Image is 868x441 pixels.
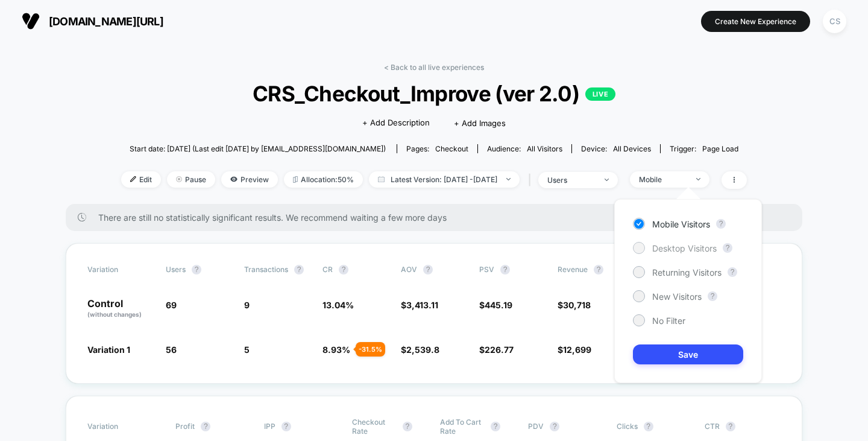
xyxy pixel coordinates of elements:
[378,176,385,182] img: calendar
[406,300,438,310] span: 3,413.11
[244,300,250,310] span: 9
[130,144,386,153] span: Start date: [DATE] (Last edit [DATE] by [EMAIL_ADDRESS][DOMAIN_NAME])
[527,144,562,153] span: All Visitors
[605,179,609,181] img: end
[440,417,485,436] span: Add To Cart Rate
[670,144,738,153] div: Trigger:
[705,422,720,431] span: CTR
[369,171,520,188] span: Latest Version: [DATE] - [DATE]
[293,176,298,183] img: rebalance
[696,178,700,180] img: end
[702,144,738,153] span: Page Load
[528,422,544,431] span: PDV
[201,422,210,431] button: ?
[563,300,591,310] span: 30,718
[244,344,250,355] span: 5
[423,265,433,274] button: ?
[87,299,154,319] p: Control
[166,344,177,355] span: 56
[339,265,348,274] button: ?
[652,243,717,253] span: Desktop Visitors
[558,344,591,355] span: $
[87,265,154,274] span: Variation
[506,178,511,180] img: end
[175,422,195,431] span: Profit
[49,15,163,28] span: [DOMAIN_NAME][URL]
[98,212,778,223] span: There are still no statistically significant results. We recommend waiting a few more days
[284,171,363,188] span: Allocation: 50%
[401,344,439,355] span: $
[547,176,596,185] div: users
[708,291,717,301] button: ?
[633,344,743,364] button: Save
[652,267,722,278] span: Returning Visitors
[167,171,215,188] span: Pause
[22,12,40,30] img: Visually logo
[18,11,167,31] button: [DOMAIN_NAME][URL]
[479,344,514,355] span: $
[594,265,603,274] button: ?
[322,344,350,355] span: 8.93 %
[550,422,559,431] button: ?
[166,300,177,310] span: 69
[585,87,615,101] p: LIVE
[571,144,660,153] span: Device:
[121,171,161,188] span: Edit
[406,144,468,153] div: Pages:
[479,300,512,310] span: $
[491,422,500,431] button: ?
[322,300,354,310] span: 13.04 %
[454,118,506,128] span: + Add Images
[652,291,702,302] span: New Visitors
[823,10,846,33] div: CS
[176,176,182,182] img: end
[153,81,715,106] span: CRS_Checkout_Improve (ver 2.0)
[264,422,275,431] span: IPP
[726,422,735,431] button: ?
[130,176,136,182] img: edit
[487,144,562,153] div: Audience:
[526,171,538,189] span: |
[401,265,417,274] span: AOV
[652,219,710,229] span: Mobile Visitors
[87,311,142,318] span: (without changes)
[728,267,737,277] button: ?
[384,63,484,72] a: < Back to all live experiences
[613,144,651,153] span: all devices
[819,9,850,34] button: CS
[403,422,412,431] button: ?
[558,265,588,274] span: Revenue
[500,265,510,274] button: ?
[406,344,439,355] span: 2,539.8
[617,422,638,431] span: Clicks
[435,144,468,153] span: checkout
[723,243,732,253] button: ?
[281,422,291,431] button: ?
[558,300,591,310] span: $
[652,316,685,326] span: No Filter
[87,417,154,436] span: Variation
[192,265,201,274] button: ?
[401,300,438,310] span: $
[716,219,726,229] button: ?
[479,265,494,274] span: PSV
[485,300,512,310] span: 445.19
[362,117,430,129] span: + Add Description
[701,11,810,32] button: Create New Experience
[294,265,304,274] button: ?
[485,344,514,355] span: 226.77
[322,265,333,274] span: CR
[166,265,186,274] span: users
[356,342,385,357] div: - 31.5 %
[221,171,278,188] span: Preview
[87,344,130,355] span: Variation 1
[639,175,687,184] div: Mobile
[352,417,397,436] span: Checkout Rate
[244,265,288,274] span: Transactions
[563,344,591,355] span: 12,699
[644,422,653,431] button: ?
